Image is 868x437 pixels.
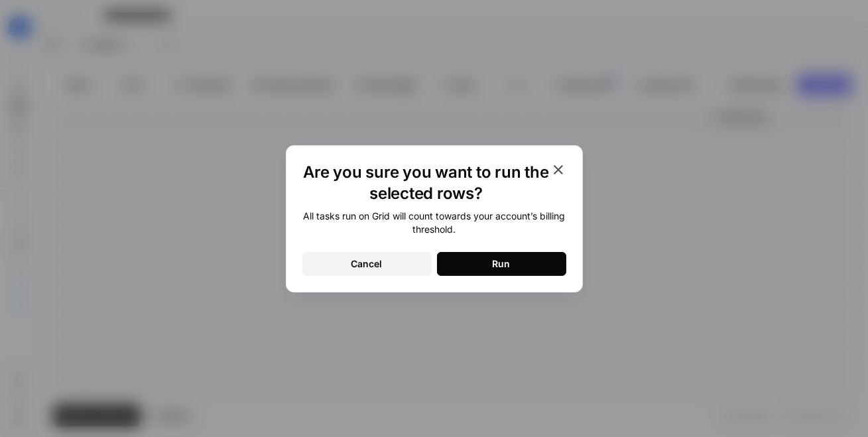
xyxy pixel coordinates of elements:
h1: Are you sure you want to run the selected rows? [302,162,550,204]
button: Cancel [302,252,432,276]
button: Run [437,252,566,276]
div: Cancel [351,257,383,271]
div: All tasks run on Grid will count towards your account’s billing threshold. [302,210,566,236]
div: Run [493,257,511,271]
